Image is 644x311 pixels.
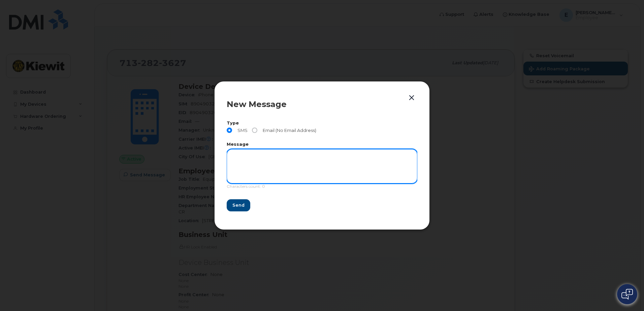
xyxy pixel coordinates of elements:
div: New Message [227,100,417,108]
span: Email (No Email Address) [260,128,316,133]
div: Characters count: 0 [227,183,417,193]
img: Open chat [621,289,633,300]
span: SMS [235,128,248,133]
label: Message [227,142,417,147]
button: Send [227,199,250,211]
input: Email (No Email Address) [252,128,257,133]
input: SMS [227,128,232,133]
label: Type [227,121,417,126]
span: Send [232,202,245,208]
